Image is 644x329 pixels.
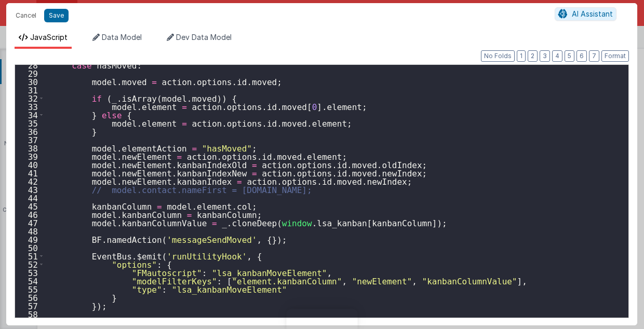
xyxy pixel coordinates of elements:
div: 44 [15,194,45,202]
div: 52 [15,260,45,268]
div: 33 [15,102,45,111]
div: 29 [15,69,45,77]
button: 4 [552,50,562,62]
div: 42 [15,177,45,185]
div: 50 [15,243,45,252]
div: 46 [15,210,45,218]
div: 34 [15,111,45,119]
div: 31 [15,86,45,94]
div: 30 [15,77,45,86]
button: 6 [576,50,587,62]
div: 43 [15,185,45,194]
div: 49 [15,235,45,243]
button: 7 [589,50,599,62]
div: 37 [15,135,45,144]
div: 28 [15,61,45,69]
div: 41 [15,169,45,177]
button: Cancel [10,8,42,23]
button: AI Assistant [555,7,616,21]
div: 57 [15,301,45,310]
div: 54 [15,277,45,285]
button: No Folds [481,50,515,62]
div: 48 [15,227,45,235]
div: 56 [15,293,45,301]
div: 40 [15,160,45,169]
button: 1 [517,50,526,62]
div: 32 [15,94,45,102]
div: 35 [15,119,45,127]
span: Data Model [102,33,142,42]
div: 53 [15,268,45,277]
button: 3 [540,50,550,62]
div: 36 [15,127,45,135]
span: Dev Data Model [176,33,232,42]
div: 38 [15,144,45,152]
div: 51 [15,252,45,260]
div: 39 [15,152,45,160]
button: Save [44,9,69,22]
div: 55 [15,285,45,293]
div: 45 [15,202,45,210]
button: 2 [528,50,538,62]
span: AI Assistant [572,9,613,18]
div: 47 [15,218,45,227]
div: 58 [15,310,45,318]
span: JavaScript [30,33,68,42]
button: Format [601,50,629,62]
button: 5 [565,50,574,62]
